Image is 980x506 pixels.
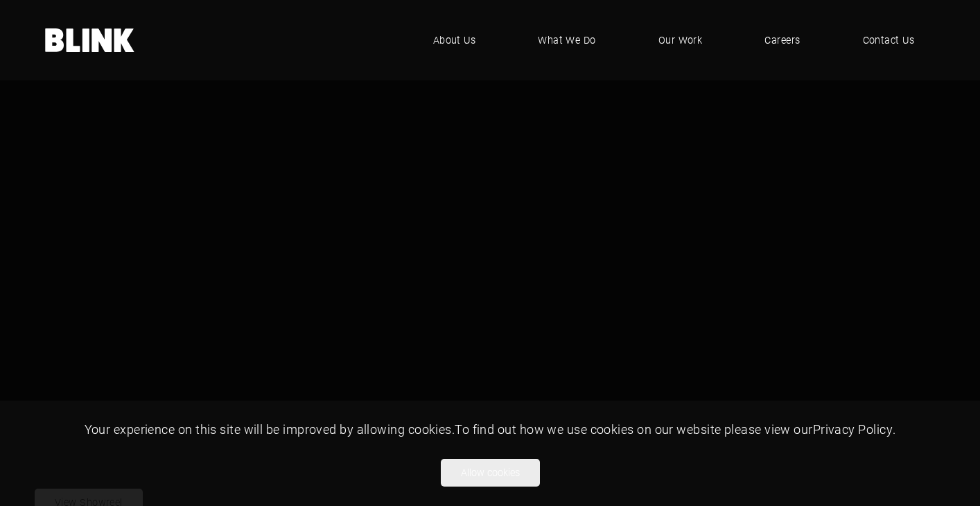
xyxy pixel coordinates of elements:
span: Our Work [658,33,703,48]
span: What We Do [538,33,596,48]
span: Careers [764,33,800,48]
button: Allow cookies [441,459,540,487]
a: What We Do [517,19,617,61]
a: Contact Us [842,19,936,61]
a: Privacy Policy [813,421,893,437]
a: Careers [744,19,821,61]
span: Your experience on this site will be improved by allowing cookies. To find out how we use cookies... [85,421,896,437]
span: Contact Us [863,33,915,48]
a: Our Work [638,19,724,61]
a: About Us [412,19,497,61]
span: About Us [433,33,476,48]
a: Home [45,28,135,52]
